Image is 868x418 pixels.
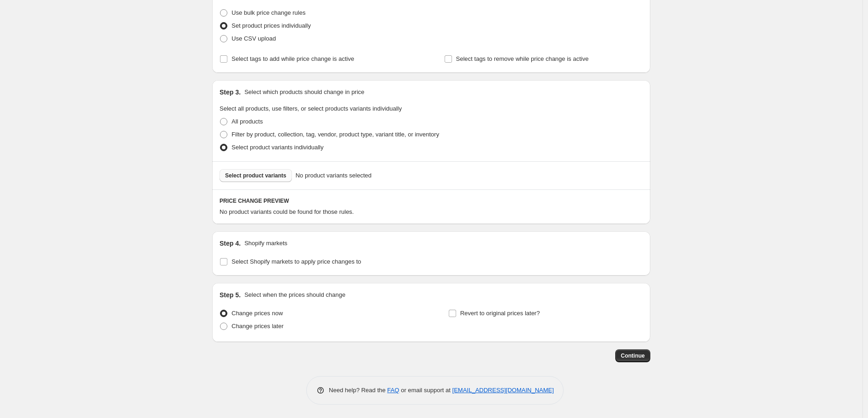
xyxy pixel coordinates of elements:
[452,387,554,394] a: [EMAIL_ADDRESS][DOMAIN_NAME]
[244,88,364,97] p: Select which products should change in price
[232,258,361,265] span: Select Shopify markets to apply price changes to
[220,239,241,248] h2: Step 4.
[399,387,452,394] span: or email support at
[232,55,354,62] span: Select tags to add while price change is active
[232,131,439,138] span: Filter by product, collection, tag, vendor, product type, variant title, or inventory
[244,239,287,248] p: Shopify markets
[232,310,283,317] span: Change prices now
[232,22,311,29] span: Set product prices individually
[220,105,402,112] span: Select all products, use filters, or select products variants individually
[296,171,372,180] span: No product variants selected
[232,144,323,151] span: Select product variants individually
[329,387,387,394] span: Need help? Read the
[456,55,589,62] span: Select tags to remove while price change is active
[225,172,286,179] span: Select product variants
[615,349,650,362] button: Continue
[220,88,241,97] h2: Step 3.
[460,310,540,317] span: Revert to original prices later?
[220,290,241,300] h2: Step 5.
[220,169,292,182] button: Select product variants
[220,208,354,215] span: No product variants could be found for those rules.
[387,387,399,394] a: FAQ
[232,35,276,42] span: Use CSV upload
[232,118,263,125] span: All products
[621,352,645,359] span: Continue
[232,323,284,330] span: Change prices later
[220,197,643,205] h6: PRICE CHANGE PREVIEW
[232,9,305,16] span: Use bulk price change rules
[244,290,345,300] p: Select when the prices should change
